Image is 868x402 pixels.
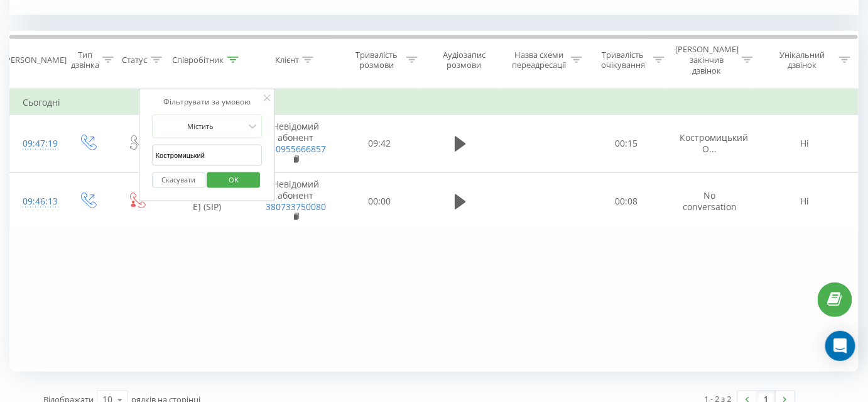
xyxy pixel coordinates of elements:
div: [PERSON_NAME] [3,55,67,65]
div: 09:47:19 [23,131,50,156]
td: Ні [752,115,858,173]
span: Костромицький О... [680,131,748,155]
td: Невідомий абонент [253,115,339,173]
div: Open Intercom Messenger [825,331,855,361]
div: Унікальний дзвінок [769,50,836,71]
div: Аудіозапис розмови [432,50,497,71]
div: Тривалість розмови [350,50,403,71]
div: 09:46:13 [23,189,50,214]
a: 380733750080 [266,201,326,213]
td: Сьогодні [10,90,859,115]
td: 00:15 [585,115,668,173]
div: Назва схеми переадресації [511,50,567,71]
td: Невідомий абонент [253,172,339,230]
div: Клієнт [275,55,299,65]
td: No conversation [667,172,752,230]
td: 00:00 [339,172,421,230]
div: Тривалість очікування [597,50,650,71]
td: Ні [752,172,858,230]
button: Скасувати [152,172,205,188]
div: Фільтрувати за умовою [152,96,263,108]
div: Співробітник [173,55,224,65]
div: Тип дзвінка [71,50,99,71]
td: 09:42 [339,115,421,173]
input: Введіть значення [152,145,263,167]
div: Статус [122,55,148,65]
span: OK [216,170,251,189]
button: OK [207,172,261,188]
a: 380955666857 [266,143,326,155]
div: [PERSON_NAME] закінчив дзвінок [675,44,739,76]
td: 00:08 [585,172,668,230]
